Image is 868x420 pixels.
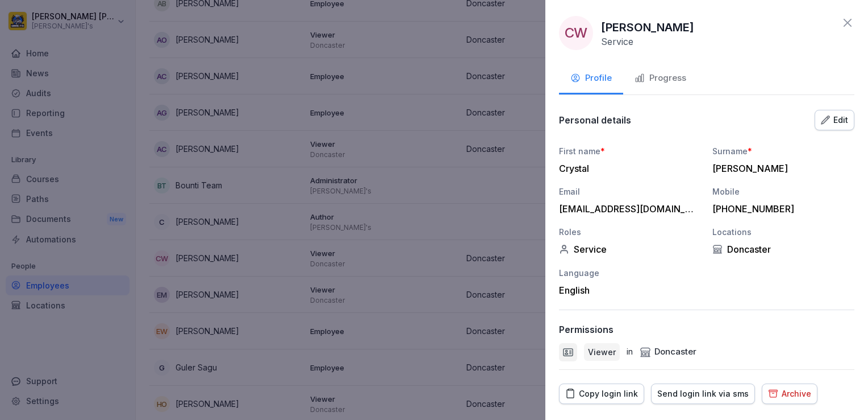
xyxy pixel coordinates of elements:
div: Progress [635,72,686,85]
div: Email [559,186,701,197]
div: Surname [712,145,854,157]
p: [PERSON_NAME] [601,19,694,36]
div: Archive [768,388,811,400]
div: Crystal [559,163,695,174]
div: Profile [570,72,612,85]
div: Service [559,244,701,255]
div: Copy login link [565,388,638,400]
div: Doncaster [712,244,854,255]
div: Doncaster [640,345,696,359]
button: Progress [623,64,698,94]
div: Locations [712,226,854,238]
button: Send login link via sms [651,384,755,404]
div: Send login link via sms [657,388,749,400]
p: Personal details [559,114,631,126]
p: Service [601,36,633,47]
div: CW [559,16,593,50]
button: Archive [762,384,817,404]
div: English [559,285,701,296]
div: [PHONE_NUMBER] [712,203,849,215]
div: Edit [821,114,848,126]
div: Roles [559,226,701,238]
p: in [627,345,633,359]
div: Language [559,267,701,279]
p: Viewer [588,346,616,358]
button: Profile [559,64,623,94]
button: Edit [815,110,854,130]
div: [EMAIL_ADDRESS][DOMAIN_NAME] [559,203,695,215]
p: Permissions [559,324,614,335]
button: Copy login link [559,384,644,404]
div: First name [559,145,701,157]
div: [PERSON_NAME] [712,163,849,174]
div: Mobile [712,186,854,197]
